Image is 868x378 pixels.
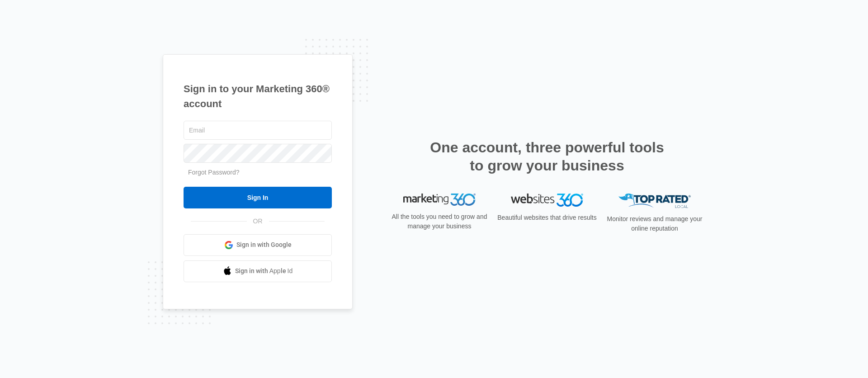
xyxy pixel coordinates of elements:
[236,240,292,250] span: Sign in with Google
[496,213,598,222] p: Beautiful websites that drive results
[389,212,490,231] p: All the tools you need to grow and manage your business
[511,194,583,207] img: Websites 360
[427,138,667,175] h2: One account, three powerful tools to grow your business
[184,121,332,140] input: Email
[604,214,705,233] p: Monitor reviews and manage your online reputation
[247,217,269,226] span: OR
[184,260,332,282] a: Sign in with Apple Id
[235,266,293,276] span: Sign in with Apple Id
[188,169,240,176] a: Forgot Password?
[618,194,691,208] img: Top Rated Local
[403,194,476,206] img: Marketing 360
[184,234,332,256] a: Sign in with Google
[184,81,332,111] h1: Sign in to your Marketing 360® account
[184,187,332,208] input: Sign In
